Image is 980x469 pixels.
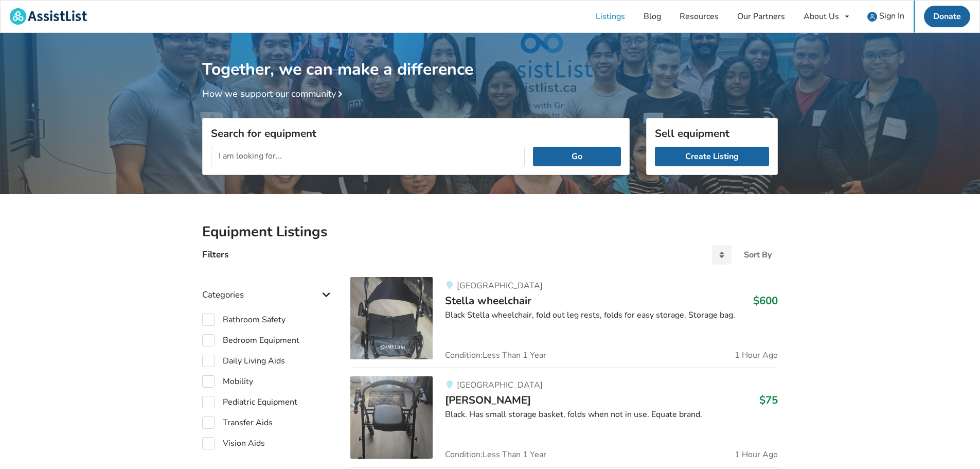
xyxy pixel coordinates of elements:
div: Categories [202,269,334,305]
h4: Filters [202,249,228,260]
label: Mobility [202,375,253,388]
a: Create Listing [655,147,769,166]
input: I am looking for... [211,147,525,166]
a: Resources [670,1,728,32]
span: 1 Hour Ago [735,450,778,459]
label: Daily Living Aids [202,355,285,367]
span: [PERSON_NAME] [445,393,531,407]
label: Transfer Aids [202,416,273,429]
span: 1 Hour Ago [735,351,778,359]
h1: Together, we can make a difference [202,33,778,80]
a: How we support our community [202,88,346,100]
span: Condition: Less Than 1 Year [445,450,546,459]
span: [GEOGRAPHIC_DATA] [457,280,543,291]
label: Bedroom Equipment [202,334,299,346]
h3: $600 [753,294,778,307]
div: Black. Has small storage basket, folds when not in use. Equate brand. [445,409,778,421]
button: Go [533,147,621,166]
h2: Equipment Listings [202,223,778,241]
h3: $75 [759,393,778,407]
div: About Us [804,12,839,21]
label: Vision Aids [202,437,265,449]
label: Pediatric Equipment [202,396,297,408]
img: mobility-stella wheelchair [350,277,433,359]
a: Donate [924,6,970,27]
span: Sign In [879,10,904,22]
a: Our Partners [728,1,794,32]
label: Bathroom Safety [202,314,286,326]
span: Condition: Less Than 1 Year [445,351,546,359]
span: Stella wheelchair [445,293,531,308]
div: Black Stella wheelchair, fold out leg rests, folds for easy storage. Storage bag. [445,309,778,321]
a: Blog [634,1,670,32]
a: mobility-stella wheelchair [GEOGRAPHIC_DATA]Stella wheelchair$600Black Stella wheelchair, fold ou... [350,277,778,368]
img: assistlist-logo [10,8,87,25]
span: [GEOGRAPHIC_DATA] [457,379,543,391]
div: Sort By [744,251,772,259]
img: mobility-walker [350,376,433,459]
a: user icon Sign In [858,1,914,32]
h3: Search for equipment [211,127,621,140]
a: mobility-walker[GEOGRAPHIC_DATA][PERSON_NAME]$75Black. Has small storage basket, folds when not i... [350,368,778,467]
a: Listings [586,1,634,32]
h3: Sell equipment [655,127,769,140]
img: user icon [867,12,877,22]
